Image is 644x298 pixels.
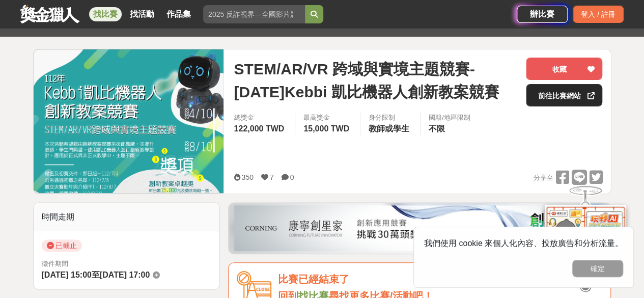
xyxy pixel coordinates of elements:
span: [DATE] 17:00 [100,270,150,279]
span: 0 [290,173,294,181]
span: STEM/AR/VR 跨域與實境主題競賽-[DATE]Kebbi 凱比機器人創新教案競賽 [234,58,518,103]
button: 收藏 [526,58,602,80]
button: 確定 [572,260,623,277]
span: 我們使用 cookie 來個人化內容、投放廣告和分析流量。 [424,239,623,248]
span: 15,000 TWD [303,124,349,133]
a: 找比賽 [89,7,122,21]
div: 身分限制 [369,113,412,123]
span: 不限 [429,124,445,133]
img: Cover Image [34,49,224,193]
img: d2146d9a-e6f6-4337-9592-8cefde37ba6b.png [545,205,626,273]
span: [DATE] 15:00 [42,270,92,279]
span: 122,000 TWD [234,124,284,133]
span: 總獎金 [234,113,287,123]
span: 350 [241,173,253,181]
span: 徵件期間 [42,260,68,267]
a: 找活動 [126,7,158,21]
a: 作品集 [162,7,195,21]
span: 7 [270,173,274,181]
span: 最高獎金 [303,113,352,123]
span: 教師或學生 [369,124,409,133]
a: 辦比賽 [517,6,568,23]
span: 分享至 [533,170,553,185]
div: 登入 / 註冊 [573,6,624,23]
div: 時間走期 [34,203,220,231]
span: 至 [92,270,100,279]
div: 國籍/地區限制 [429,113,470,123]
img: be6ed63e-7b41-4cb8-917a-a53bd949b1b4.png [234,205,605,251]
div: 比賽已經結束了 [277,271,602,288]
span: 已截止 [42,239,82,252]
input: 2025 反詐視界—全國影片競賽 [203,5,305,23]
a: 前往比賽網站 [526,84,602,106]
